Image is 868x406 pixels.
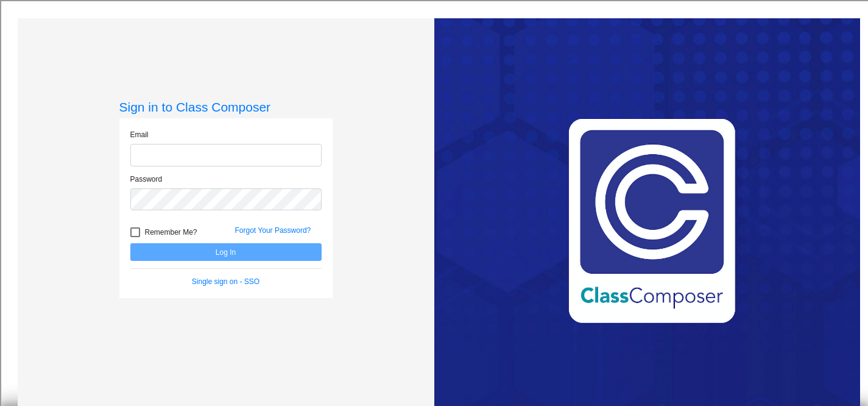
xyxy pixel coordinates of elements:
span: Remember Me? [145,225,197,240]
label: Email [130,129,149,140]
a: Forgot Your Password? [235,226,311,235]
h3: Sign in to Class Composer [119,99,333,115]
a: Single sign on - SSO [192,277,259,286]
button: Log In [130,243,322,261]
label: Password [130,174,163,185]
